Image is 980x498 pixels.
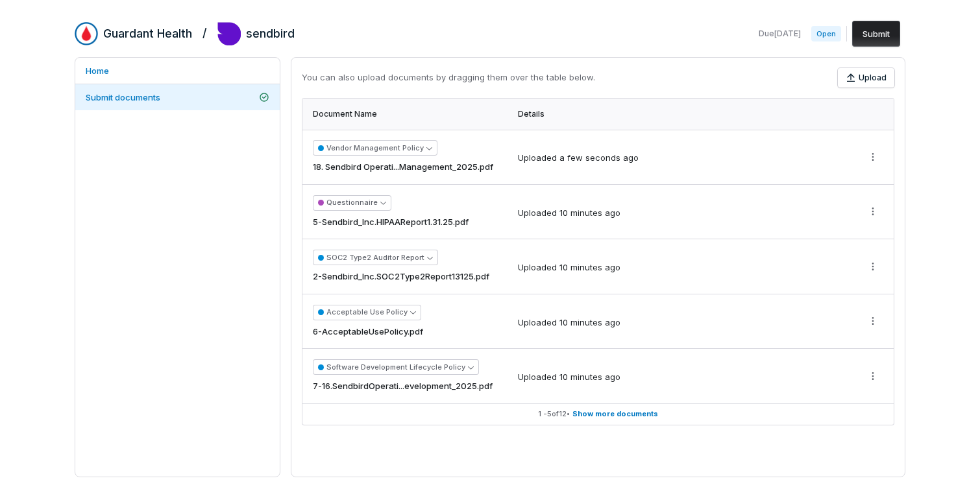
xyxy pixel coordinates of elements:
div: 10 minutes ago [559,207,620,220]
span: 2-Sendbird_Inc.SOC2Type2Report13125.pdf [313,270,489,283]
div: Uploaded [518,316,620,329]
button: More actions [863,202,883,221]
button: More actions [863,311,883,331]
div: Document Name [313,109,502,119]
div: Uploaded [518,152,639,165]
div: a few seconds ago [559,152,639,165]
button: Questionnaire [313,195,391,211]
a: Submit documents [75,84,280,110]
div: Uploaded [518,371,620,384]
button: More actions [863,147,883,167]
div: 10 minutes ago [559,316,620,329]
h2: sendbird [246,25,295,42]
button: SOC2 Type2 Auditor Report [313,250,438,265]
button: Acceptable Use Policy [313,305,421,320]
button: Software Development Lifecycle Policy [313,359,479,375]
button: Submit [852,21,900,47]
button: 1 -5of12• Show more documents [302,404,894,425]
span: 18. Sendbird Operati...Management_2025.pdf [313,161,493,174]
span: 5-Sendbird_Inc.HIPAAReport1.31.25.pdf [313,216,469,229]
button: Vendor Management Policy [313,140,437,156]
p: You can also upload documents by dragging them over the table below. [302,71,595,84]
button: More actions [863,366,883,386]
div: Details [518,109,847,119]
button: Upload [838,68,894,88]
div: Uploaded [518,207,620,220]
span: Submit documents [86,92,160,102]
span: Open [811,26,841,41]
div: 10 minutes ago [559,261,620,274]
span: 6-AcceptableUsePolicy.pdf [313,326,423,338]
a: Home [75,58,280,84]
span: Due [DATE] [759,29,801,39]
span: 7-16.SendbirdOperati...evelopment_2025.pdf [313,380,493,393]
h2: Guardant Health [103,25,192,42]
button: More actions [863,257,883,276]
div: 10 minutes ago [559,371,620,384]
h2: / [202,22,207,41]
div: Uploaded [518,261,620,274]
span: Show more documents [572,409,658,419]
